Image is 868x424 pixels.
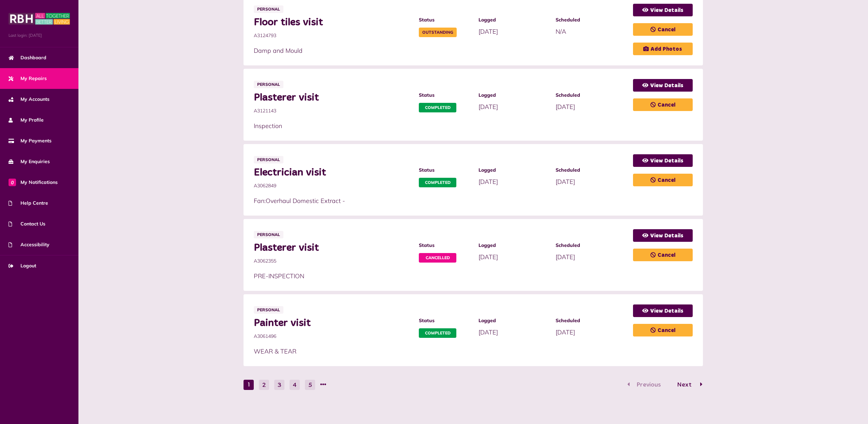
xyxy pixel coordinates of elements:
[479,16,549,23] span: Logged
[259,380,269,390] button: Go to page 2
[419,16,472,23] span: Status
[9,96,49,103] span: My Accounts
[9,116,44,124] span: My Profile
[556,28,566,35] span: N/A
[254,5,283,13] span: Personal
[670,380,703,390] button: Go to page 2
[479,28,498,35] span: [DATE]
[254,231,283,238] span: Personal
[9,12,70,26] img: MyRBH
[290,380,300,390] button: Go to page 4
[254,16,412,29] span: Floor tiles visit
[9,54,46,61] span: Dashboard
[633,4,693,16] a: View Details
[254,333,412,340] span: A3061496
[556,242,626,249] span: Scheduled
[633,154,693,167] a: View Details
[479,328,498,336] span: [DATE]
[419,328,456,338] span: Completed
[419,92,472,99] span: Status
[419,178,456,187] span: Completed
[9,220,45,227] span: Contact Us
[633,304,693,317] a: View Details
[419,253,456,263] span: Cancelled
[633,249,693,261] a: Cancel
[556,317,626,324] span: Scheduled
[254,32,412,39] span: A3124793
[556,328,575,336] span: [DATE]
[254,121,626,130] p: Inspection
[672,382,697,388] span: Next
[9,262,36,269] span: Logout
[254,156,283,163] span: Personal
[419,28,457,37] span: Outstanding
[556,167,626,174] span: Scheduled
[254,92,412,104] span: Plasterer visit
[633,43,693,55] a: Add Photos
[254,167,412,179] span: Electrician visit
[633,229,693,242] a: View Details
[9,241,49,248] span: Accessibility
[9,179,58,186] span: My Notifications
[479,103,498,111] span: [DATE]
[633,174,693,186] a: Cancel
[479,92,549,99] span: Logged
[633,23,693,36] a: Cancel
[274,380,284,390] button: Go to page 3
[633,98,693,111] a: Cancel
[254,182,412,189] span: A3062849
[556,16,626,23] span: Scheduled
[254,306,283,314] span: Personal
[254,196,626,205] p: Fan:Overhaul Domestic Extract -
[254,46,626,55] p: Damp and Mould
[9,137,52,144] span: My Payments
[254,242,412,254] span: Plasterer visit
[254,347,626,356] p: WEAR & TEAR
[556,253,575,261] span: [DATE]
[254,257,412,265] span: A3062355
[419,103,456,112] span: Completed
[9,178,16,186] span: 0
[254,271,626,281] p: PRE-INSPECTION
[633,324,693,336] a: Cancel
[479,167,549,174] span: Logged
[479,317,549,324] span: Logged
[9,75,47,82] span: My Repairs
[9,200,48,207] span: Help Centre
[479,178,498,186] span: [DATE]
[254,107,412,114] span: A3121143
[556,103,575,111] span: [DATE]
[479,242,549,249] span: Logged
[419,242,472,249] span: Status
[254,81,283,88] span: Personal
[9,158,50,165] span: My Enquiries
[9,32,70,38] span: Last login: [DATE]
[419,317,472,324] span: Status
[479,253,498,261] span: [DATE]
[305,380,315,390] button: Go to page 5
[254,317,412,329] span: Painter visit
[419,167,472,174] span: Status
[556,178,575,186] span: [DATE]
[633,79,693,92] a: View Details
[556,92,626,99] span: Scheduled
